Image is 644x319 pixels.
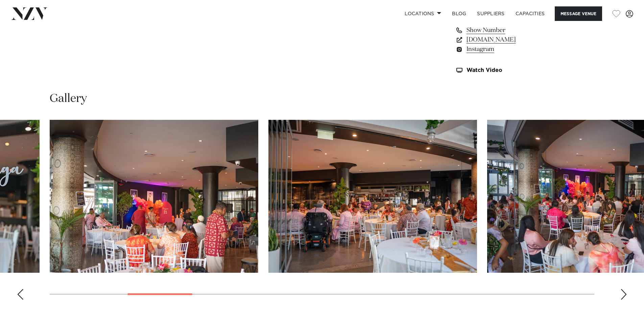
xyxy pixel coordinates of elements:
swiper-slide: 4 / 21 [50,120,258,273]
a: Show Number [455,26,566,35]
h2: Gallery [50,91,87,106]
a: Locations [399,6,447,21]
swiper-slide: 5 / 21 [268,120,477,273]
a: Capacities [510,6,550,21]
a: BLOG [447,6,472,21]
img: nzv-logo.png [11,7,48,20]
a: [DOMAIN_NAME] [455,35,566,45]
a: Instagram [455,45,566,54]
a: SUPPLIERS [472,6,510,21]
button: Message Venue [555,6,602,21]
a: Watch Video [455,68,566,73]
